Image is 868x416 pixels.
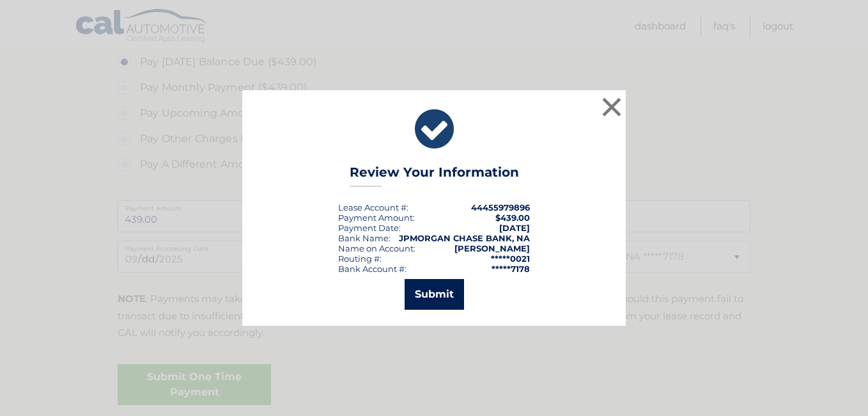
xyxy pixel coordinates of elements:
button: × [599,94,624,120]
span: Payment Date [338,223,399,233]
div: Payment Amount: [338,212,415,223]
strong: 44455979896 [471,202,530,212]
h3: Review Your Information [350,164,519,187]
div: Bank Account #: [338,264,407,274]
strong: [PERSON_NAME] [454,243,530,253]
div: Bank Name: [338,233,391,243]
div: Lease Account #: [338,202,408,212]
span: $439.00 [495,212,530,223]
span: [DATE] [499,223,530,233]
div: Routing #: [338,253,382,264]
div: Name on Account: [338,243,415,253]
strong: JPMORGAN CHASE BANK, NA [399,233,530,243]
button: Submit [405,279,464,310]
div: : [338,223,401,233]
